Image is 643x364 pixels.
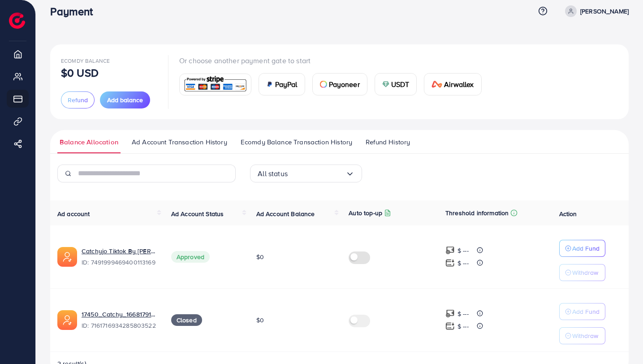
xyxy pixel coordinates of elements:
[580,6,629,17] p: [PERSON_NAME]
[82,310,157,319] a: 17450_Catchy_1668179182929
[572,306,600,317] p: Add Fund
[82,321,157,330] span: ID: 7161716934285803522
[57,310,77,330] img: ic-ads-acc.e4c84228.svg
[445,309,455,318] img: top-up amount
[559,209,577,218] span: Action
[179,74,251,95] a: card
[288,167,345,181] input: Search for option
[572,243,600,254] p: Add Fund
[82,247,157,267] div: <span class='underline'>Catchyjo Tiktok By Hisham</span></br>7491999469400113169
[457,258,469,269] p: $ ---
[445,258,455,268] img: top-up amount
[132,137,227,147] span: Ad Account Transaction History
[349,208,382,218] p: Auto top-up
[57,247,77,267] img: ic-ads-acc.e4c84228.svg
[375,73,417,95] a: cardUSDT
[445,321,455,331] img: top-up amount
[250,165,362,182] div: Search for option
[457,308,469,319] p: $ ---
[258,167,288,181] span: All status
[100,91,150,108] button: Add balance
[424,73,481,95] a: cardAirwallex
[82,247,157,256] a: Catchyjo Tiktok By [PERSON_NAME]
[312,73,367,95] a: cardPayoneer
[61,57,110,65] span: Ecomdy Balance
[61,91,95,108] button: Refund
[171,314,202,326] span: Closed
[445,246,455,255] img: top-up amount
[57,209,90,218] span: Ad account
[366,137,410,147] span: Refund History
[82,258,157,267] span: ID: 7491999469400113169
[256,209,315,218] span: Ad Account Balance
[445,208,509,218] p: Threshold information
[382,81,389,88] img: card
[50,5,100,18] h3: Payment
[61,67,99,78] p: $0 USD
[60,137,118,147] span: Balance Allocation
[432,81,442,88] img: card
[275,79,298,90] span: PayPal
[457,321,469,332] p: $ ---
[241,137,352,147] span: Ecomdy Balance Transaction History
[559,264,605,281] button: Withdraw
[559,327,605,344] button: Withdraw
[171,251,210,263] span: Approved
[256,252,264,261] span: $0
[320,81,327,88] img: card
[391,79,410,90] span: USDT
[559,240,605,257] button: Add Fund
[9,13,25,29] img: logo
[561,5,629,17] a: [PERSON_NAME]
[68,95,88,104] span: Refund
[256,316,264,325] span: $0
[457,245,469,256] p: $ ---
[329,79,360,90] span: Payoneer
[259,73,305,95] a: cardPayPal
[605,324,636,357] iframe: To enrich screen reader interactions, please activate Accessibility in Grammarly extension settings
[82,310,157,330] div: <span class='underline'>17450_Catchy_1668179182929</span></br>7161716934285803522
[559,303,605,320] button: Add Fund
[572,330,598,341] p: Withdraw
[171,209,224,218] span: Ad Account Status
[179,55,489,66] p: Or choose another payment gate to start
[182,75,248,94] img: card
[266,81,273,88] img: card
[444,79,474,90] span: Airwallex
[107,95,143,104] span: Add balance
[572,267,598,278] p: Withdraw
